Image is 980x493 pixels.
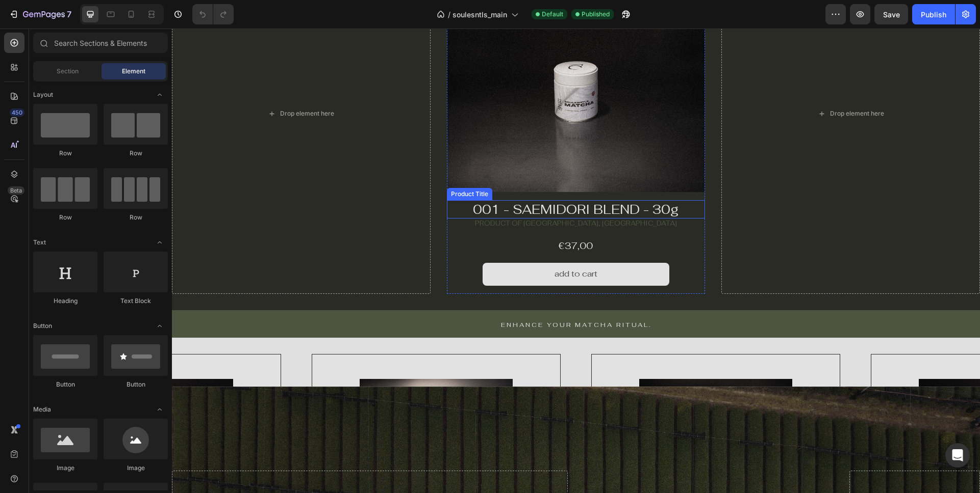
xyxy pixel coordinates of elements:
[912,4,955,24] button: Publish
[104,380,168,389] div: Button
[152,234,168,251] span: Toggle open
[33,463,97,473] div: Image
[152,401,168,418] span: Toggle open
[874,4,908,24] button: Save
[453,9,507,20] span: soulesntls_main
[33,405,51,414] span: Media
[10,108,24,117] div: 450
[104,213,168,222] div: Row
[33,213,97,222] div: Row
[4,4,76,24] button: 7
[33,90,53,99] span: Layout
[122,67,145,76] span: Element
[152,318,168,334] span: Toggle open
[33,321,52,331] span: Button
[104,149,168,158] div: Row
[33,33,168,53] input: Search Sections & Elements
[582,10,610,19] span: Published
[192,4,234,24] div: Undo/Redo
[33,380,97,389] div: Button
[277,161,318,170] div: Product Title
[945,443,970,468] div: Open Intercom Messenger
[383,238,425,253] div: add to cart
[33,296,97,306] div: Heading
[542,10,563,19] span: Default
[883,10,900,19] span: Save
[921,9,946,20] div: Publish
[57,67,79,76] span: Section
[33,238,46,247] span: Text
[311,234,498,257] button: add to cart
[104,463,168,473] div: Image
[104,296,168,306] div: Text Block
[33,149,97,158] div: Row
[275,172,534,190] h1: 001 - SAEMIDORI BLEND - 30g
[8,186,24,195] div: Beta
[276,189,533,201] p: PRODUCT OF [GEOGRAPHIC_DATA], [GEOGRAPHIC_DATA]
[658,81,712,89] div: Drop element here
[67,8,71,20] p: 7
[152,87,168,103] span: Toggle open
[172,29,980,493] iframe: Design area
[448,9,450,20] span: /
[386,210,422,224] div: €37,00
